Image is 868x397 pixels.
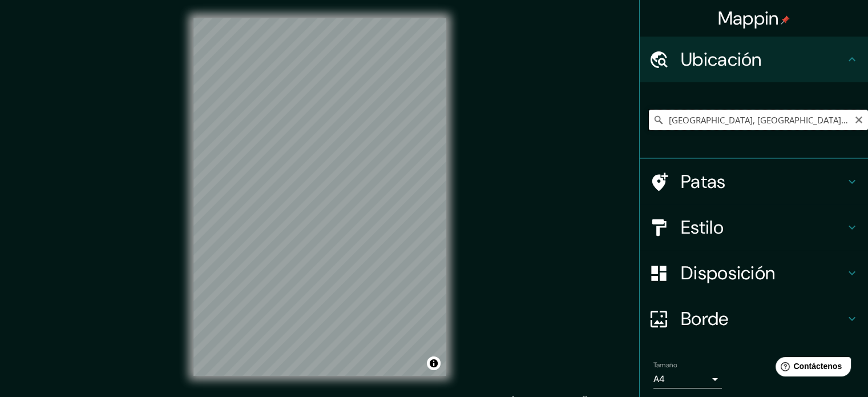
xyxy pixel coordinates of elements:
[653,373,665,385] font: A4
[681,215,724,239] font: Estilo
[681,261,775,285] font: Disposición
[854,114,863,125] button: Claro
[193,18,446,376] canvas: Mapa
[640,37,868,82] div: Ubicación
[649,110,868,130] input: Elige tu ciudad o zona
[681,307,729,331] font: Borde
[653,360,677,370] font: Tamaño
[653,370,722,388] div: A4
[640,296,868,342] div: Borde
[681,170,726,194] font: Patas
[718,6,779,30] font: Mappin
[640,204,868,250] div: Estilo
[781,15,790,25] img: pin-icon.png
[681,47,762,71] font: Ubicación
[427,356,441,370] button: Activar o desactivar atribución
[640,159,868,204] div: Patas
[766,352,855,384] iframe: Lanzador de widgets de ayuda
[640,250,868,296] div: Disposición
